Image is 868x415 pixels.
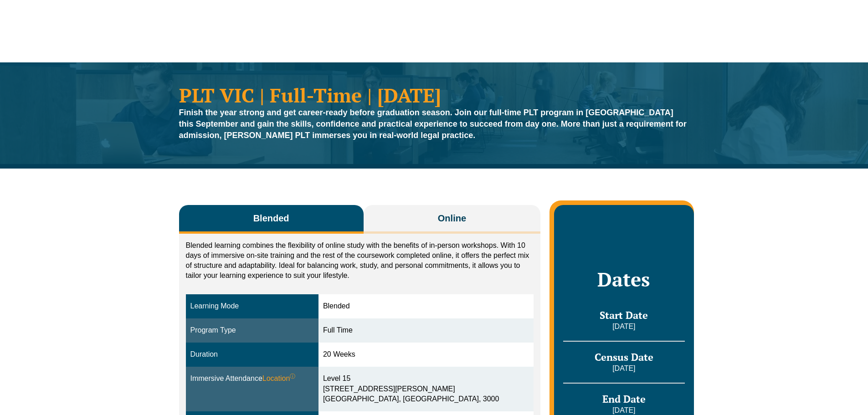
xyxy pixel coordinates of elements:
div: Level 15 [STREET_ADDRESS][PERSON_NAME] [GEOGRAPHIC_DATA], [GEOGRAPHIC_DATA], 3000 [323,374,529,405]
strong: Finish the year strong and get career-ready before graduation season. Join our full-time PLT prog... [179,108,687,140]
span: End Date [602,392,646,405]
p: [DATE] [563,322,684,332]
div: Learning Mode [190,301,314,312]
span: Location [262,374,296,384]
span: Blended [253,212,289,225]
div: Immersive Attendance [190,374,314,384]
span: Online [438,212,466,225]
div: Blended [323,301,529,312]
p: [DATE] [563,364,684,374]
p: Blended learning combines the flexibility of online study with the benefits of in-person workshop... [186,241,534,281]
div: 20 Weeks [323,349,529,360]
div: Duration [190,349,314,360]
span: Census Date [595,350,653,364]
div: Full Time [323,325,529,336]
div: Program Type [190,325,314,336]
sup: ⓘ [290,373,295,379]
h1: PLT VIC | Full-Time | [DATE] [179,85,689,105]
h2: Dates [563,268,684,291]
span: Start Date [600,308,648,322]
